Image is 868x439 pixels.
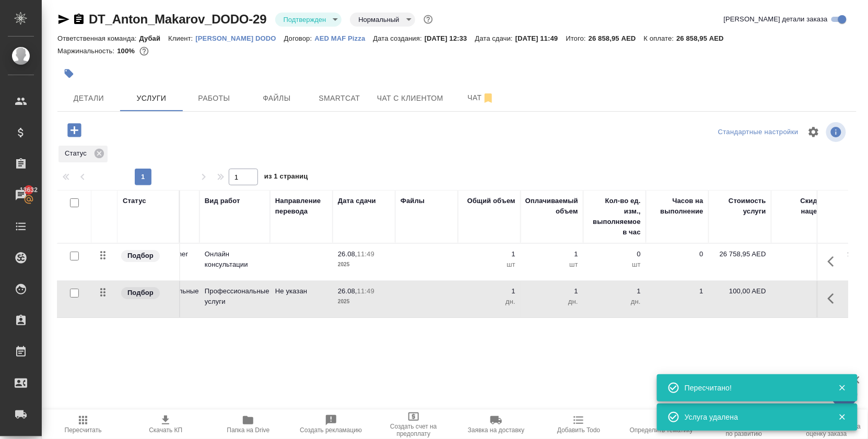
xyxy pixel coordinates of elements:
[314,92,365,105] span: Smartcat
[463,259,515,270] p: шт
[123,196,146,206] div: Статус
[401,196,425,206] div: Файлы
[355,15,402,24] button: Нормальный
[685,412,823,422] div: Услуга удалена
[589,259,641,270] p: шт
[630,426,693,434] span: Определить тематику
[65,148,90,159] p: Статус
[65,426,102,434] span: Пересчитать
[205,249,265,270] p: Онлайн консультации
[264,170,308,185] span: из 1 страниц
[284,34,315,42] p: Договор:
[777,286,829,296] p: 0 %
[589,296,641,307] p: дн.
[275,286,327,296] p: Не указан
[338,250,357,258] p: 26.08,
[205,286,265,307] p: Профессиональные услуги
[189,92,239,105] span: Работы
[620,410,702,439] button: Определить тематику
[372,410,455,439] button: Создать счет на предоплату
[290,410,372,439] button: Создать рекламацию
[338,287,357,295] p: 26.08,
[379,423,449,437] span: Создать счет на предоплату
[196,33,284,42] a: [PERSON_NAME] DODO
[280,15,330,24] button: Подтвержден
[724,14,828,25] span: [PERSON_NAME] детали заказа
[456,91,506,104] span: Чат
[124,410,207,439] button: Скачать КП
[207,410,289,439] button: Папка на Drive
[455,410,537,439] button: Заявка на доставку
[42,410,124,439] button: Пересчитать
[475,34,515,42] p: Дата сдачи:
[589,34,644,42] p: 26 858,95 AED
[646,244,709,280] td: 0
[676,34,732,42] p: 26 858,95 AED
[205,196,240,206] div: Вид работ
[421,13,435,26] button: Доп статусы указывают на важность/срочность заказа
[482,92,495,104] svg: Отписаться
[357,250,374,258] p: 11:49
[537,410,620,439] button: Добавить Todo
[57,13,70,26] button: Скопировать ссылку для ЯМессенджера
[826,122,848,142] span: Посмотреть информацию
[275,196,327,217] div: Направление перевода
[685,383,823,393] div: Пересчитано!
[714,196,766,217] div: Стоимость услуги
[715,124,801,140] div: split button
[425,34,475,42] p: [DATE] 12:33
[373,34,425,42] p: Дата создания:
[357,287,374,295] p: 11:49
[89,12,267,26] a: DT_Anton_Makarov_DODO-29
[149,426,182,434] span: Скачать КП
[777,249,829,259] p: 0 %
[589,196,641,238] div: Кол-во ед. изм., выполняемое в час
[338,259,390,270] p: 2025
[589,249,641,259] p: 0
[300,426,362,434] span: Создать рекламацию
[314,33,373,42] a: AED MAF Pizza
[14,185,44,195] span: 13632
[526,296,578,307] p: дн.
[64,92,114,105] span: Детали
[58,146,108,162] div: Статус
[589,286,641,296] p: 1
[557,426,600,434] span: Добавить Todo
[275,13,342,27] div: Подтвержден
[60,120,89,141] button: Добавить услугу
[777,196,829,217] div: Скидка / наценка
[134,286,194,307] p: Профессиональные услуги
[137,44,151,58] button: 0.00 AED;
[526,286,578,296] p: 1
[644,34,677,42] p: К оплате:
[3,182,39,208] a: 13632
[801,120,826,145] span: Настроить таблицу
[314,34,373,42] p: AED MAF Pizza
[468,426,524,434] span: Заявка на доставку
[463,249,515,259] p: 1
[57,62,80,85] button: Добавить тэг
[73,13,85,26] button: Скопировать ссылку
[651,196,703,217] div: Часов на выполнение
[526,259,578,270] p: шт
[526,249,578,259] p: 1
[127,288,154,298] p: Подбор
[822,286,847,311] button: Показать кнопки
[252,92,302,105] span: Файлы
[831,383,853,393] button: Закрыть
[646,281,709,317] td: 1
[822,249,847,274] button: Показать кнопки
[463,296,515,307] p: дн.
[127,251,154,261] p: Подбор
[515,34,566,42] p: [DATE] 11:49
[227,426,270,434] span: Папка на Drive
[377,92,443,105] span: Чат с клиентом
[126,92,177,105] span: Услуги
[714,249,766,259] p: 26 758,95 AED
[463,286,515,296] p: 1
[350,13,415,27] div: Подтвержден
[117,47,137,55] p: 100%
[168,34,195,42] p: Клиент:
[139,34,169,42] p: Дубай
[525,196,578,217] div: Оплачиваемый объем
